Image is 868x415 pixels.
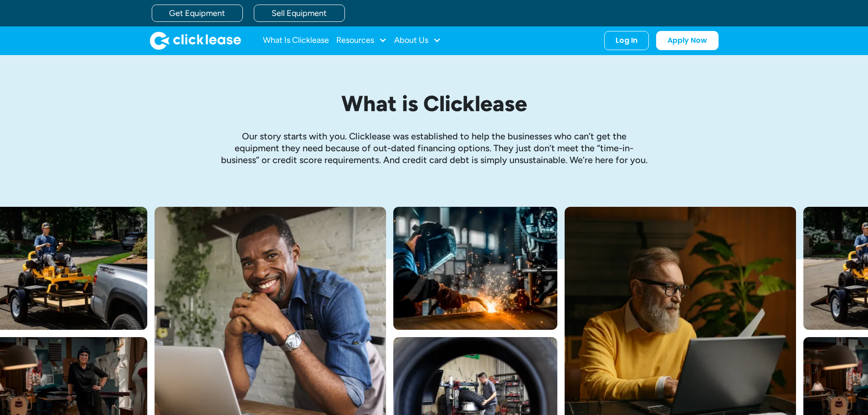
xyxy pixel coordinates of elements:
a: Apply Now [656,31,719,50]
a: Get Equipment [152,5,243,22]
a: Sell Equipment [254,5,345,22]
img: A welder in a large mask working on a large pipe [393,207,557,330]
a: What Is Clicklease [263,31,329,50]
h1: What is Clicklease [220,92,648,116]
div: About Us [394,31,441,50]
img: Clicklease logo [150,31,241,50]
div: Log In [616,36,637,45]
p: Our story starts with you. Clicklease was established to help the businesses who can’t get the eq... [220,130,648,166]
div: Resources [336,31,387,50]
a: home [150,31,241,50]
